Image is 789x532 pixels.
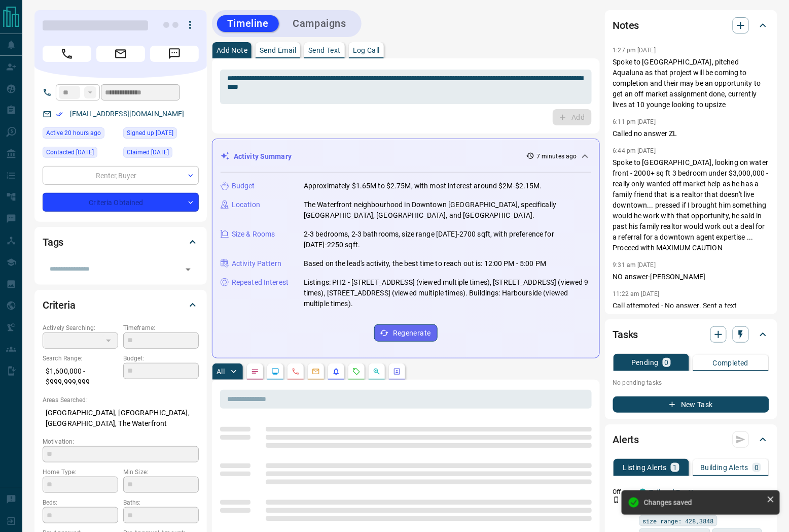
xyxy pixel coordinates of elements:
span: Message [150,46,199,62]
p: All [217,368,225,375]
p: Beds: [43,498,118,507]
p: 0 [755,464,759,471]
p: 2-3 bedrooms, 2-3 bathrooms, size range [DATE]-2700 sqft, with preference for [DATE]-2250 sqft. [304,229,591,250]
p: Size & Rooms [232,229,275,240]
p: Spoke to [GEOGRAPHIC_DATA], pitched Aqualuna as that project will be coming to completion and the... [613,57,769,110]
span: Signed up [DATE] [127,128,173,138]
p: Budget: [123,354,199,363]
svg: Calls [292,368,300,376]
p: Areas Searched: [43,395,199,405]
p: Activity Summary [234,151,292,162]
svg: Agent Actions [393,368,401,376]
div: Tasks [613,322,769,347]
h2: Criteria [43,297,76,313]
svg: Push Notification Only [613,496,620,504]
p: Spoke to [GEOGRAPHIC_DATA], looking on water front - 2000+ sq ft 3 bedroom under $3,000,000 - rea... [613,157,769,253]
p: Off [613,487,633,496]
p: Listings: PH2 - [STREET_ADDRESS] (viewed multiple times), [STREET_ADDRESS] (viewed 9 times), [STR... [304,277,591,309]
svg: Email Verified [56,111,63,118]
div: Alerts [613,427,769,452]
div: Tue Mar 22 2022 [123,147,199,161]
p: Send Email [260,47,296,54]
p: Repeated Interest [232,277,289,288]
div: Thu Mar 04 2021 [123,127,199,142]
div: Changes saved [644,498,763,507]
p: Actively Searching: [43,323,118,332]
button: Timeline [217,15,279,32]
div: Renter , Buyer [43,166,199,185]
p: Building Alerts [700,464,748,471]
p: Home Type: [43,468,118,477]
h2: Notes [613,17,639,34]
div: Tags [43,230,199,254]
p: Pending [631,359,659,366]
button: Regenerate [374,324,438,342]
div: Mon Sep 15 2025 [43,127,118,142]
p: Log Call [353,47,380,54]
p: [GEOGRAPHIC_DATA], [GEOGRAPHIC_DATA], [GEOGRAPHIC_DATA], The Waterfront [43,405,199,432]
p: Call attempted - No answer. Sent a text message. - [PERSON_NAME] [613,301,769,332]
p: Send Text [308,47,341,54]
p: Search Range: [43,354,118,363]
p: The Waterfront neighbourhood in Downtown [GEOGRAPHIC_DATA], specifically [GEOGRAPHIC_DATA], [GEOG... [304,199,591,221]
p: 6:11 pm [DATE] [613,118,656,125]
p: Motivation: [43,437,199,446]
h2: Alerts [613,431,639,448]
p: Listing Alerts [623,464,667,471]
p: 1 [673,464,677,471]
button: New Task [613,396,769,413]
p: Add Note [217,47,247,54]
a: [EMAIL_ADDRESS][DOMAIN_NAME] [70,110,185,118]
p: 1:27 pm [DATE] [613,47,656,54]
div: Activity Summary7 minutes ago [221,147,591,166]
h2: Tasks [613,326,638,343]
p: Timeframe: [123,323,199,332]
svg: Listing Alerts [332,368,340,376]
p: No pending tasks [613,375,769,390]
div: Criteria Obtained [43,193,199,212]
p: 6:44 pm [DATE] [613,147,656,154]
span: Call [43,46,91,62]
p: 7 minutes ago [536,152,577,161]
p: 0 [665,359,669,366]
p: Location [232,199,260,210]
div: Criteria [43,293,199,317]
button: Campaigns [283,15,356,32]
p: Baths: [123,498,199,507]
button: Open [181,262,195,277]
span: Active 20 hours ago [46,128,101,138]
span: Email [96,46,145,62]
p: NO answer-[PERSON_NAME] [613,272,769,282]
svg: Notes [251,368,259,376]
p: Min Size: [123,468,199,477]
svg: Requests [352,368,361,376]
svg: Opportunities [373,368,381,376]
h2: Tags [43,234,63,250]
svg: Lead Browsing Activity [271,368,279,376]
p: Completed [713,359,749,367]
p: 9:31 am [DATE] [613,261,656,269]
p: Based on the lead's activity, the best time to reach out is: 12:00 PM - 5:00 PM [304,258,546,269]
div: Notes [613,13,769,38]
p: $1,600,000 - $999,999,999 [43,363,118,390]
span: Claimed [DATE] [127,147,169,157]
p: 11:22 am [DATE] [613,290,660,297]
div: Wed Nov 06 2024 [43,147,118,161]
svg: Emails [312,368,320,376]
p: Budget [232,181,255,191]
p: Approximately $1.65M to $2.75M, with most interest around $2M-$2.15M. [304,181,542,191]
p: Activity Pattern [232,258,281,269]
p: Called no answer ZL [613,128,769,139]
span: Contacted [DATE] [46,147,94,157]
